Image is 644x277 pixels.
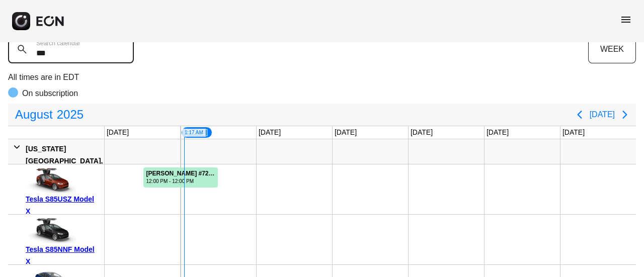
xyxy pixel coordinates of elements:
div: [DATE] [560,126,587,139]
div: [US_STATE][GEOGRAPHIC_DATA], [GEOGRAPHIC_DATA] [26,143,103,179]
p: All times are in EDT [8,71,636,83]
span: 2025 [55,105,86,125]
div: [DATE] [333,126,359,139]
span: August [13,105,55,125]
p: On subscription [22,87,78,100]
div: Rented for 1 days by Steven Seecharran Current status is rental [143,164,219,188]
label: Search calendar [36,39,80,47]
img: car [26,218,76,243]
div: [DATE] [257,126,283,139]
div: Tesla S85NNF Model X [26,243,101,267]
div: [DATE] [105,126,131,139]
span: menu [620,14,632,26]
div: [DATE] [485,126,511,139]
button: August2025 [9,105,90,125]
button: Previous page [570,105,590,125]
img: car [26,168,76,193]
div: 12:00 PM - 12:00 PM [146,177,217,185]
div: Tesla S85USZ Model X [26,193,101,217]
div: [DATE] [181,126,213,139]
button: [DATE] [590,106,615,124]
div: [PERSON_NAME] #72098 [146,170,217,177]
button: Next page [615,105,635,125]
button: WEEK [588,35,636,63]
div: [DATE] [409,126,435,139]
